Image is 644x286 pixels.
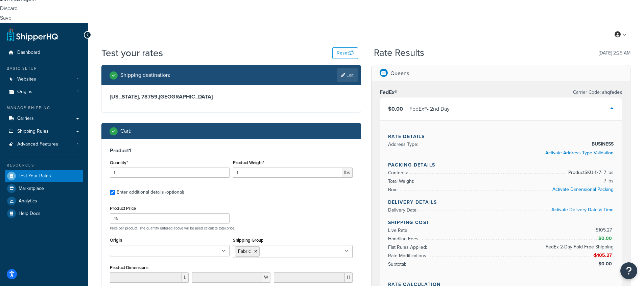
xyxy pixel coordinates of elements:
[110,147,353,154] h3: Product 1
[110,238,122,243] label: Origin
[110,168,230,178] input: 0
[552,186,614,193] a: Activate Dimensional Packing
[17,129,49,134] span: Shipping Rules
[620,262,637,279] button: Open Resource Center
[5,86,83,98] li: Origins
[5,66,83,71] div: Basic Setup
[17,76,36,82] span: Websites
[17,116,34,122] span: Carriers
[388,206,419,214] span: Delivery Date:
[5,105,83,111] div: Manage Shipping
[233,160,264,165] label: Product Weight*
[120,72,170,78] h2: Shipping destination :
[388,133,614,140] h4: Rate Details
[110,190,115,195] input: Enter additional details (optional)
[110,206,136,211] label: Product Price
[545,149,614,156] a: Activate Address Type Validation
[17,89,32,95] span: Origins
[5,125,83,138] a: Shipping Rules
[238,248,251,255] span: Fabric
[573,88,622,97] p: Carrier Code:
[5,182,83,195] a: Marketplace
[593,252,614,259] span: -$105.27
[5,170,83,182] a: Test Your Rates
[551,206,614,213] a: Activate Delivery Date & Time
[233,238,264,243] label: Shipping Group
[388,244,429,251] span: Flat Rules Applied:
[388,161,614,169] h4: Packing Details
[5,138,83,151] a: Advanced Features1
[388,186,399,193] span: Box:
[345,272,353,283] span: H
[390,69,409,78] p: Queens
[5,195,83,207] a: Analytics
[388,178,416,185] span: Total Weight:
[388,227,410,234] span: Live Rate:
[77,76,78,82] span: 1
[388,169,410,176] span: Contents:
[19,198,37,204] span: Analytics
[388,105,403,113] span: $0.00
[602,177,614,185] span: 7 lbs
[388,261,408,268] span: Subtotal:
[77,141,78,147] span: 1
[5,138,83,151] li: Advanced Features
[101,46,163,60] h1: Test your rates
[108,226,354,230] p: Price per product. The quantity entered above will be used calculate total price.
[380,89,397,96] h3: FedEx®
[77,89,78,95] span: 1
[5,112,83,125] a: Carriers
[374,48,424,58] h2: Rate Results
[337,68,358,82] a: Edit
[182,272,189,283] span: L
[596,226,614,234] span: $105.27
[19,211,41,217] span: Help Docs
[17,50,40,56] span: Dashboard
[120,128,132,134] h2: Cart :
[5,46,83,59] a: Dashboard
[601,89,622,96] span: shqfedex
[233,168,342,178] input: 0.00
[332,47,358,59] button: Reset
[262,272,270,283] span: W
[5,73,83,86] li: Websites
[5,73,83,86] a: Websites1
[388,252,429,259] span: Rate Modifications:
[388,199,614,206] h4: Delivery Details
[388,235,421,242] span: Handling Fees:
[5,86,83,98] a: Origins1
[567,169,614,177] span: Product SKU-1 x 7 - 7 lbs
[5,207,83,220] a: Help Docs
[590,140,614,148] span: BUSINESS
[110,265,148,270] label: Product Dimensions
[388,141,420,148] span: Address Type:
[117,188,184,197] div: Enter additional details (optional)
[19,186,44,192] span: Marketplace
[110,93,353,100] h3: [US_STATE], 78759 , [GEOGRAPHIC_DATA]
[110,160,128,165] label: Quantity*
[19,173,51,179] span: Test Your Rates
[342,168,353,178] span: lbs
[598,235,614,242] span: $0.00
[5,162,83,168] div: Resources
[599,48,630,58] p: [DATE] 2:25 AM
[388,219,614,226] h4: Shipping Cost
[598,260,614,267] span: $0.00
[17,141,58,147] span: Advanced Features
[409,104,450,114] div: FedEx® - 2nd Day
[544,243,614,251] span: FedEx 2-Day Fold Free Shipping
